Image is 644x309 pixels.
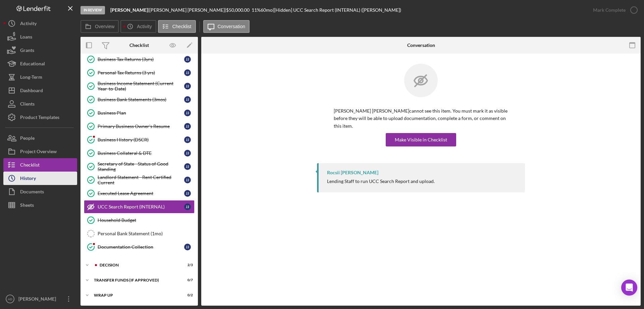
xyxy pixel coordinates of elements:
[98,244,184,250] div: Documentation Collection
[84,133,195,146] a: Business History (DSCR)JJ
[94,293,176,297] div: Wrap Up
[20,145,57,160] div: Project Overview
[120,20,156,33] button: Activity
[395,133,447,146] div: Make Visible in Checklist
[84,160,195,173] a: Secretary of State - Status of Good StandingJJ
[327,170,378,175] div: Rocsii [PERSON_NAME]
[184,110,191,116] div: J J
[20,131,35,146] div: People
[3,84,77,97] button: Dashboard
[184,123,191,130] div: J J
[3,97,77,111] button: Clients
[84,106,195,120] a: Business PlanJJ
[261,7,273,13] div: 60 mo
[273,7,401,13] div: | [Hidden] UCC Search Report (INTERNAL) ([PERSON_NAME])
[98,110,184,116] div: Business Plan
[407,43,435,48] div: Conversation
[20,30,32,45] div: Loans
[98,191,184,196] div: Executed Lease Agreement
[226,7,252,13] div: $50,000.00
[181,293,193,297] div: 0 / 2
[158,20,196,33] button: Checklist
[3,172,77,185] button: History
[3,111,77,124] button: Product Templates
[184,83,191,89] div: J J
[3,17,77,30] button: Activity
[110,7,149,13] div: |
[98,124,184,129] div: Primary Business Owner's Resume
[98,97,184,102] div: Business Bank Statements (3mos)
[84,146,195,160] a: Business Collateral & DTEJJ
[181,278,193,282] div: 0 / 7
[20,84,43,99] div: Dashboard
[621,280,637,296] div: Open Intercom Messenger
[8,297,12,301] text: AD
[184,163,191,170] div: J J
[84,227,195,240] a: Personal Bank Statement (1mo)
[84,173,195,187] a: Landlord Statement - Rent Certified CurrentJJ
[94,278,176,282] div: Transfer Funds (If Approved)
[84,93,195,106] a: Business Bank Statements (3mos)JJ
[84,79,195,93] a: Business Income Statement (Current Year-to-Date)JJ
[20,198,34,213] div: Sheets
[218,24,246,29] label: Conversation
[586,3,641,17] button: Mark Complete
[184,69,191,76] div: J J
[20,57,45,72] div: Educational
[84,240,195,254] a: Documentation CollectionJJ
[84,200,195,213] a: UCC Search Report (INTERNAL)JJ
[84,53,195,66] a: Business Tax Returns (3yrs)JJ
[593,3,626,17] div: Mark Complete
[20,70,42,85] div: Long-Term
[98,161,184,172] div: Secretary of State - Status of Good Standing
[3,131,77,145] button: People
[20,158,40,173] div: Checklist
[184,244,191,250] div: J J
[98,231,194,236] div: Personal Bank Statement (1mo)
[386,133,456,146] button: Make Visible in Checklist
[20,172,36,187] div: History
[98,204,184,209] div: UCC Search Report (INTERNAL)
[98,57,184,62] div: Business Tax Returns (3yrs)
[95,24,114,29] label: Overview
[181,263,193,267] div: 2 / 3
[80,6,105,14] div: In Review
[252,7,261,13] div: 11 %
[98,150,184,156] div: Business Collateral & DTE
[17,292,60,307] div: [PERSON_NAME]
[334,107,508,130] p: [PERSON_NAME] [PERSON_NAME] cannot see this item. You must mark it as visible before they will be...
[3,30,77,44] button: Loans
[184,96,191,103] div: J J
[98,175,184,185] div: Landlord Statement - Rent Certified Current
[129,43,149,48] div: Checklist
[172,24,192,29] label: Checklist
[84,66,195,79] a: Personal Tax Returns (3 yrs)JJ
[184,190,191,197] div: J J
[3,185,77,198] button: Documents
[3,158,77,172] button: Checklist
[80,20,119,33] button: Overview
[100,263,176,267] div: Decision
[184,150,191,157] div: J J
[3,70,77,84] button: Long-Term
[84,187,195,200] a: Executed Lease AgreementJJ
[3,145,77,158] button: Project Overview
[3,292,77,306] button: AD[PERSON_NAME]
[149,7,226,13] div: [PERSON_NAME] [PERSON_NAME] |
[20,44,34,59] div: Grants
[3,198,77,212] button: Sheets
[3,44,77,57] button: Grants
[98,70,184,75] div: Personal Tax Returns (3 yrs)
